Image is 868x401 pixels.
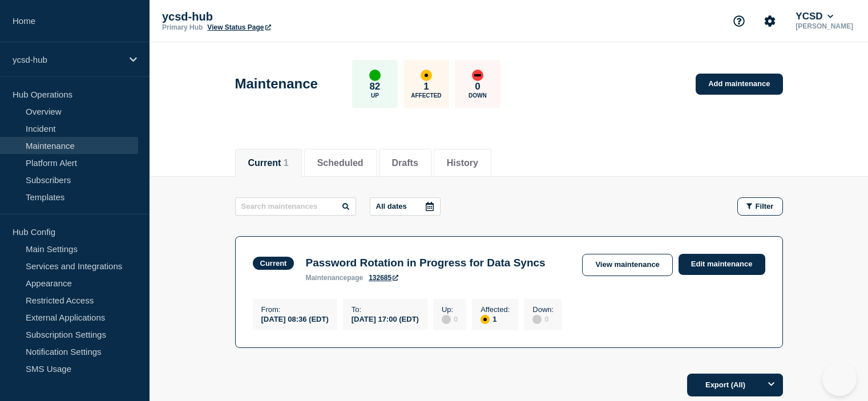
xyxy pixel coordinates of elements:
p: Down [469,92,487,99]
p: 1 [423,81,429,92]
div: Current [260,259,287,268]
p: Up [371,92,379,99]
p: To : [352,305,419,314]
p: Primary Hub [162,23,203,31]
button: Options [760,374,783,396]
p: 0 [475,81,480,92]
button: Drafts [392,158,418,168]
div: up [369,70,381,81]
a: Add maintenance [696,74,782,95]
button: History [447,158,478,168]
div: [DATE] 08:36 (EDT) [261,314,329,323]
span: Filter [756,202,774,210]
button: Filter [737,197,783,216]
p: From : [261,305,329,314]
div: affected [421,70,432,81]
p: Affected : [481,305,510,314]
div: 0 [532,314,554,324]
div: disabled [532,315,542,324]
div: disabled [442,315,451,324]
span: maintenance [305,274,347,282]
p: ycsd-hub [13,55,122,64]
button: Account settings [758,9,782,33]
input: Search maintenances [235,197,356,216]
p: All dates [376,202,407,210]
button: Scheduled [317,158,364,168]
button: Export (All) [687,374,783,396]
a: Edit maintenance [679,254,765,275]
p: ycsd-hub [162,10,390,23]
span: 1 [284,158,289,168]
iframe: Help Scout Beacon - Open [822,362,857,396]
div: 1 [481,314,510,324]
div: [DATE] 17:00 (EDT) [352,314,419,323]
p: Down : [532,305,554,314]
a: View maintenance [582,254,672,276]
button: All dates [370,197,441,216]
div: down [472,70,483,81]
p: Up : [442,305,458,314]
div: affected [481,315,490,324]
div: 0 [442,314,458,324]
h1: Maintenance [235,76,318,92]
button: Current 1 [248,158,289,168]
button: YCSD [793,11,835,22]
p: page [305,274,363,282]
a: View Status Page [207,23,271,31]
button: Support [727,9,751,33]
p: Affected [411,92,441,99]
h3: Password Rotation in Progress for Data Syncs [305,257,545,269]
p: 82 [369,81,380,92]
a: 132685 [369,274,398,282]
p: [PERSON_NAME] [793,22,855,30]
